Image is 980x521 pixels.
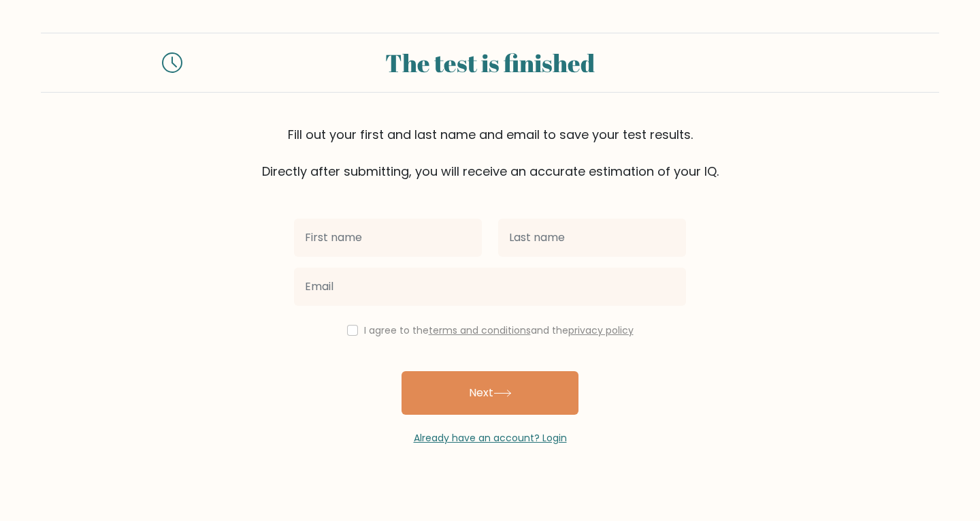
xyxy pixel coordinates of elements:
[199,44,781,81] div: The test is finished
[402,371,578,415] button: Next
[568,323,634,337] a: privacy policy
[429,323,531,337] a: terms and conditions
[41,125,939,180] div: Fill out your first and last name and email to save your test results. Directly after submitting,...
[294,219,482,257] input: First name
[498,219,686,257] input: Last name
[294,268,686,306] input: Email
[414,431,567,445] a: Already have an account? Login
[364,323,634,337] label: I agree to the and the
